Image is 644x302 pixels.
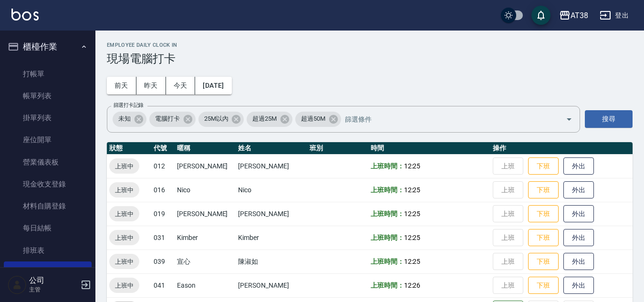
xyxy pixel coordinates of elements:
[4,261,92,283] a: 現場電腦打卡
[563,181,594,199] button: 外出
[236,273,307,297] td: [PERSON_NAME]
[151,202,175,226] td: 019
[175,178,236,202] td: Nico
[561,112,577,127] button: Open
[107,142,151,155] th: 狀態
[114,102,144,109] label: 篩選打卡記錄
[4,217,92,239] a: 每日結帳
[404,210,421,218] span: 12:25
[563,253,594,271] button: 外出
[563,277,594,294] button: 外出
[151,142,175,155] th: 代號
[343,111,549,127] input: 篩選條件
[151,154,175,178] td: 012
[151,226,175,250] td: 031
[563,205,594,223] button: 外出
[113,112,146,127] div: 未知
[4,34,92,59] button: 櫃檯作業
[166,77,196,94] button: 今天
[107,52,633,65] h3: 現場電腦打卡
[109,161,139,171] span: 上班中
[29,285,78,294] p: 主管
[368,142,491,155] th: 時間
[175,142,236,155] th: 暱稱
[563,157,594,175] button: 外出
[596,7,633,24] button: 登出
[195,77,231,94] button: [DATE]
[247,114,282,124] span: 超過25M
[371,234,404,241] b: 上班時間：
[371,258,404,265] b: 上班時間：
[113,114,136,124] span: 未知
[149,112,196,127] div: 電腦打卡
[371,281,404,289] b: 上班時間：
[4,107,92,129] a: 掛單列表
[404,162,421,170] span: 12:25
[236,142,307,155] th: 姓名
[528,277,559,294] button: 下班
[307,142,368,155] th: 班別
[175,273,236,297] td: Eason
[528,229,559,247] button: 下班
[198,112,244,127] div: 25M以內
[4,195,92,217] a: 材料自購登錄
[404,281,421,289] span: 12:26
[149,114,186,124] span: 電腦打卡
[404,186,421,194] span: 12:25
[4,129,92,151] a: 座位開單
[4,63,92,85] a: 打帳單
[4,173,92,195] a: 現金收支登錄
[175,154,236,178] td: [PERSON_NAME]
[175,250,236,273] td: 宣心
[371,210,404,218] b: 上班時間：
[404,258,421,265] span: 12:25
[109,281,139,291] span: 上班中
[151,250,175,273] td: 039
[371,162,404,170] b: 上班時間：
[528,157,559,175] button: 下班
[4,85,92,107] a: 帳單列表
[11,9,39,21] img: Logo
[563,229,594,247] button: 外出
[109,209,139,219] span: 上班中
[236,226,307,250] td: Kimber
[490,142,633,155] th: 操作
[109,233,139,243] span: 上班中
[29,276,78,285] h5: 公司
[4,151,92,173] a: 營業儀表板
[8,275,27,294] img: Person
[175,226,236,250] td: Kimber
[4,240,92,261] a: 排班表
[528,205,559,223] button: 下班
[371,186,404,194] b: 上班時間：
[295,112,341,127] div: 超過50M
[107,42,633,48] h2: Employee Daily Clock In
[236,250,307,273] td: 陳淑如
[236,202,307,226] td: [PERSON_NAME]
[528,181,559,199] button: 下班
[236,154,307,178] td: [PERSON_NAME]
[531,6,551,25] button: save
[236,178,307,202] td: Nico
[585,110,633,128] button: 搜尋
[151,178,175,202] td: 016
[198,114,234,124] span: 25M以內
[107,77,136,94] button: 前天
[528,253,559,271] button: 下班
[404,234,421,241] span: 12:25
[136,77,166,94] button: 昨天
[151,273,175,297] td: 041
[571,10,588,21] div: AT38
[175,202,236,226] td: [PERSON_NAME]
[109,257,139,267] span: 上班中
[295,114,331,124] span: 超過50M
[247,112,292,127] div: 超過25M
[109,185,139,195] span: 上班中
[555,6,592,25] button: AT38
